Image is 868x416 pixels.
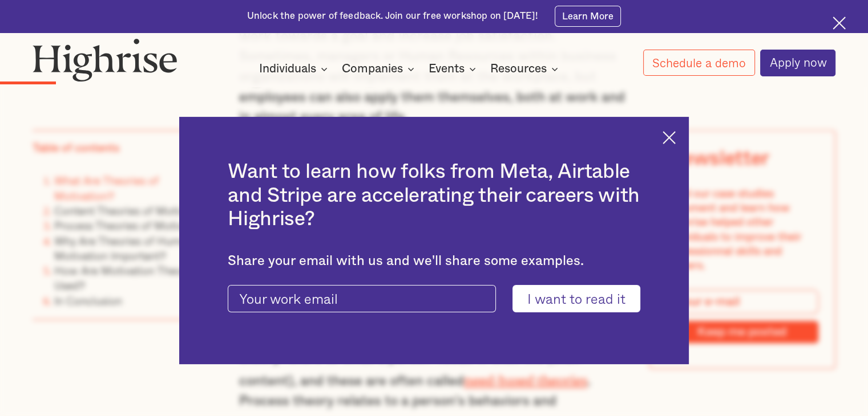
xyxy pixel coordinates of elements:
a: Apply now [760,50,835,76]
div: Share your email with us and we'll share some examples. [228,253,640,269]
input: Your work email [228,285,496,312]
div: Companies [342,62,418,76]
img: Cross icon [663,131,676,144]
input: I want to read it [512,285,640,312]
div: Resources [490,62,562,76]
form: current-ascender-blog-article-modal-form [228,285,640,312]
a: Schedule a demo [643,50,755,76]
div: Events [429,62,479,76]
h2: Want to learn how folks from Meta, Airtable and Stripe are accelerating their careers with Highrise? [228,160,640,231]
div: Individuals [259,62,331,76]
img: Cross icon [833,17,846,30]
div: Individuals [259,62,316,76]
img: Highrise logo [33,38,177,82]
div: Events [429,62,465,76]
div: Companies [342,62,403,76]
div: Resources [490,62,547,76]
a: Learn More [555,6,621,26]
div: Unlock the power of feedback. Join our free workshop on [DATE]! [247,10,538,23]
